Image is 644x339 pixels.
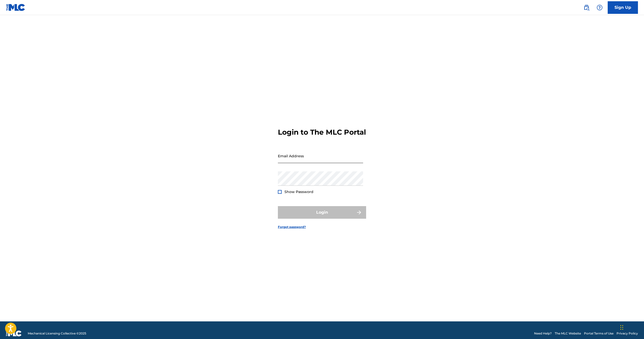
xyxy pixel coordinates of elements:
a: Sign Up [608,1,638,14]
a: Public Search [581,3,592,13]
h3: Login to The MLC Portal [278,128,366,137]
div: Help [595,3,605,13]
iframe: Chat Widget [619,315,644,339]
span: Show Password [284,190,313,194]
a: Need Help? [534,331,552,336]
img: logo [6,330,22,336]
img: help [597,5,603,11]
a: Privacy Policy [617,331,638,336]
span: Mechanical Licensing Collective © 2025 [28,331,86,336]
a: Portal Terms of Use [584,331,613,336]
a: Forgot password? [278,225,306,229]
img: search [583,5,590,11]
img: MLC Logo [6,4,25,11]
a: The MLC Website [555,331,581,336]
div: Drag [620,320,623,335]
